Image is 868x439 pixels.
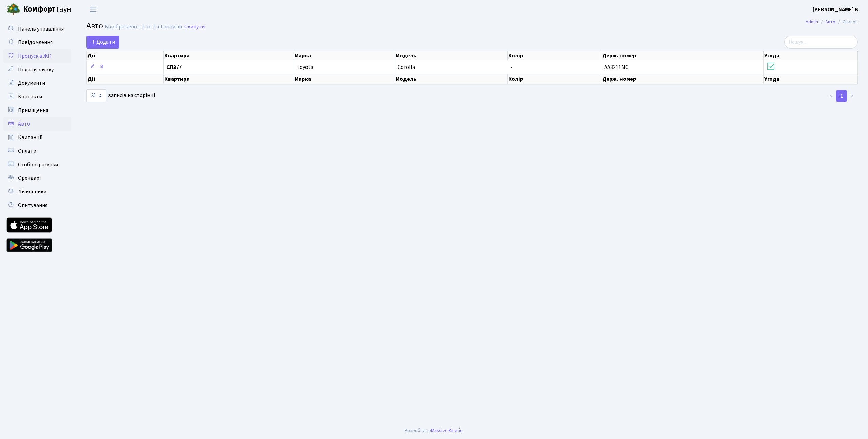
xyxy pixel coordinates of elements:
div: Відображено з 1 по 1 з 1 записів. [105,24,183,30]
span: Контакти [18,93,42,100]
span: Авто [86,20,103,32]
span: Toyota [297,63,313,71]
th: Дії [87,74,164,84]
th: Колір [508,74,601,84]
span: Квитанції [18,134,43,141]
span: Оплати [18,147,36,155]
a: Особові рахунки [3,158,71,171]
a: Опитування [3,198,71,212]
span: Опитування [18,202,47,209]
select: записів на сторінці [86,89,106,102]
th: Квартира [164,74,294,84]
div: Розроблено . [405,427,463,434]
a: Пропуск в ЖК [3,49,71,63]
li: Список [835,18,858,26]
a: Оплати [3,144,71,158]
a: Квитанції [3,131,71,144]
a: Авто [825,18,835,25]
a: Повідомлення [3,36,71,49]
span: Панель управління [18,25,64,33]
img: logo.png [7,3,20,16]
a: Панель управління [3,22,71,36]
th: Держ. номер [601,74,763,84]
a: [PERSON_NAME] В. [813,5,860,14]
a: Приміщення [3,103,71,117]
span: Пропуск в ЖК [18,52,51,60]
button: Переключити навігацію [85,4,102,15]
th: Держ. номер [601,51,763,60]
span: AA3211MC [604,63,628,71]
span: Орендарі [18,174,41,182]
a: Орендарі [3,171,71,185]
a: 1 [836,90,847,102]
b: СП3 [166,63,176,71]
th: Марка [294,51,395,60]
span: Додати [91,38,115,46]
th: Угода [764,74,858,84]
a: Авто [3,117,71,131]
th: Колір [508,51,601,60]
span: Таун [23,4,71,15]
span: Авто [18,120,30,128]
span: Подати заявку [18,66,54,73]
th: Марка [294,74,395,84]
a: Massive Kinetic [431,427,462,434]
span: Приміщення [18,107,48,114]
nav: breadcrumb [795,15,868,29]
th: Дії [87,51,164,60]
a: Додати [86,36,119,49]
span: 77 [166,64,291,70]
span: Повідомлення [18,39,53,46]
a: Admin [806,18,818,25]
span: Лічильники [18,188,46,195]
a: Лічильники [3,185,71,198]
a: Документи [3,76,71,90]
a: Контакти [3,90,71,103]
label: записів на сторінці [86,89,155,102]
b: [PERSON_NAME] В. [813,6,860,13]
th: Угода [764,51,858,60]
span: Документи [18,79,45,87]
span: Особові рахунки [18,161,58,168]
th: Модель [395,74,508,84]
input: Пошук... [784,36,858,49]
a: Подати заявку [3,63,71,76]
a: Скинути [184,24,205,30]
th: Модель [395,51,508,60]
th: Квартира [164,51,294,60]
span: Corolla [398,63,415,71]
b: Комфорт [23,4,56,15]
span: - [511,63,513,71]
